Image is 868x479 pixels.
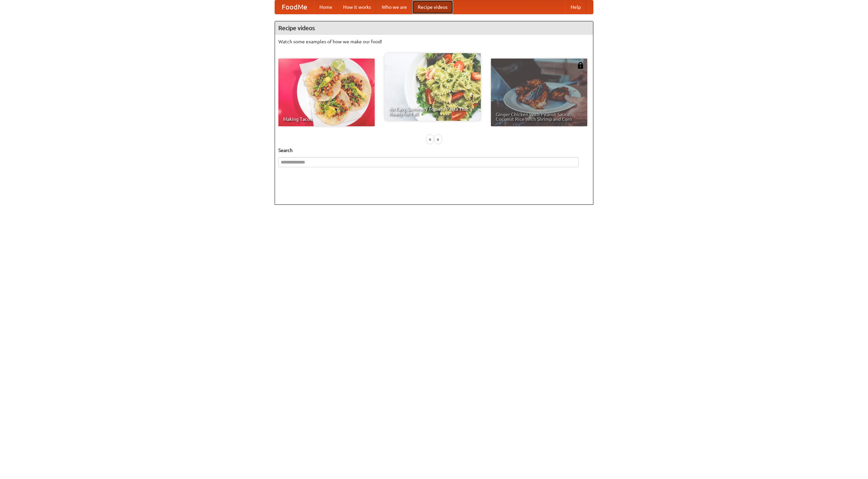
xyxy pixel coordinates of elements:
a: FoodMe [275,0,314,14]
img: 483408.png [577,62,584,69]
a: Making Tacos [278,59,375,126]
a: Recipe videos [412,0,453,14]
a: Who we are [376,0,412,14]
span: An Easy, Summery Tomato Pasta That's Ready for Fall [389,107,476,116]
a: Help [565,0,586,14]
span: Making Tacos [283,117,370,122]
h5: Search [278,147,590,154]
a: How it works [338,0,376,14]
div: « [427,135,433,144]
h4: Recipe videos [275,21,593,35]
a: An Easy, Summery Tomato Pasta That's Ready for Fall [384,53,481,121]
p: Watch some examples of how we make our food! [278,38,590,45]
a: Home [314,0,338,14]
div: » [435,135,441,144]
